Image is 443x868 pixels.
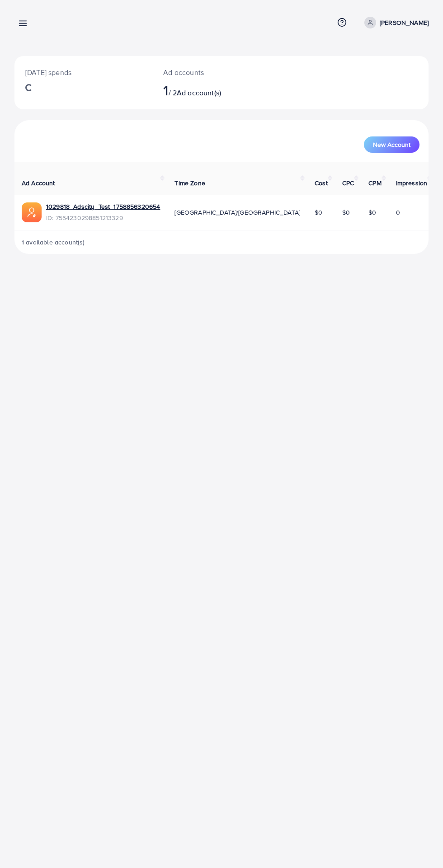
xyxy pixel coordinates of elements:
[163,80,168,100] span: 1
[364,136,419,153] button: New Account
[342,178,354,188] span: CPC
[396,208,400,217] span: 0
[46,202,160,211] a: 1029818_Adscity_Test_1758856320654
[22,178,55,188] span: Ad Account
[174,208,300,217] span: [GEOGRAPHIC_DATA]/[GEOGRAPHIC_DATA]
[368,208,376,217] span: $0
[396,178,428,188] span: Impression
[177,88,221,98] span: Ad account(s)
[368,178,381,188] span: CPM
[46,213,160,222] span: ID: 7554230298851213329
[380,17,429,28] p: [PERSON_NAME]
[22,202,42,222] img: ic-ads-acc.e4c84228.svg
[373,141,410,148] span: New Account
[163,81,245,99] h2: / 2
[174,178,205,188] span: Time Zone
[315,208,322,217] span: $0
[361,17,429,28] a: [PERSON_NAME]
[22,238,85,247] span: 1 available account(s)
[163,67,245,78] p: Ad accounts
[342,208,350,217] span: $0
[315,178,328,188] span: Cost
[25,67,141,78] p: [DATE] spends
